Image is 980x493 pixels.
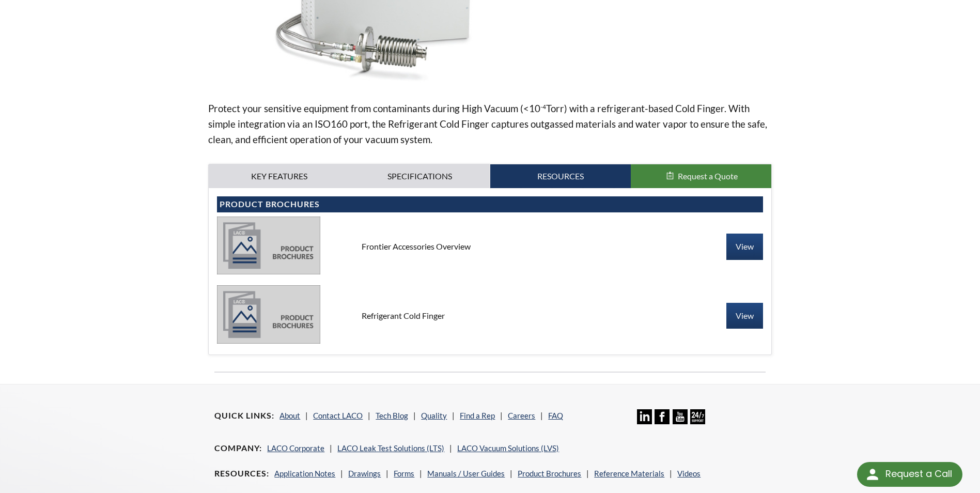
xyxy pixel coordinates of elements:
[313,411,363,420] a: Contact LACO
[677,469,701,478] a: Videos
[726,303,763,329] a: View
[220,199,760,210] h4: Product Brochures
[631,164,771,188] button: Request a Quote
[394,469,414,478] a: Forms
[376,411,408,420] a: Tech Blog
[348,469,381,478] a: Drawings
[217,285,320,343] img: product_brochures-81b49242bb8394b31c113ade466a77c846893fb1009a796a1a03a1a1c57cbc37.jpg
[267,443,324,453] a: LACO Corporate
[274,469,335,478] a: Application Notes
[337,443,444,453] a: LACO Leak Test Solutions (LTS)
[427,469,505,478] a: Manuals / User Guides
[864,466,881,483] img: round button
[209,164,349,188] a: Key Features
[457,443,559,453] a: LACO Vacuum Solutions (LVS)
[857,462,962,487] div: Request a Call
[540,103,546,111] sup: -4
[217,217,320,274] img: product_brochures-81b49242bb8394b31c113ade466a77c846893fb1009a796a1a03a1a1c57cbc37.jpg
[460,411,495,420] a: Find a Rep
[678,171,738,181] span: Request a Quote
[518,469,581,478] a: Product Brochures
[690,417,705,426] a: 24/7 Support
[208,101,771,147] p: Protect your sensitive equipment from contaminants during High Vacuum (<10 Torr) with a refrigera...
[726,234,763,259] a: View
[279,411,300,420] a: About
[490,164,631,188] a: Resources
[353,241,626,252] div: Frontier Accessories Overview
[214,468,269,479] h4: Resources
[214,410,274,421] h4: Quick Links
[214,443,262,454] h4: Company
[349,164,490,188] a: Specifications
[548,411,563,420] a: FAQ
[885,462,952,486] div: Request a Call
[421,411,447,420] a: Quality
[353,310,626,321] div: Refrigerant Cold Finger
[594,469,664,478] a: Reference Materials
[508,411,535,420] a: Careers
[690,409,705,424] img: 24/7 Support Icon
